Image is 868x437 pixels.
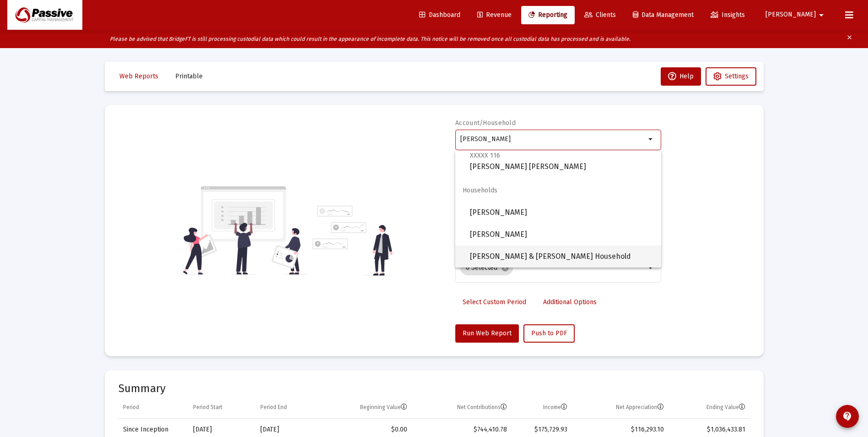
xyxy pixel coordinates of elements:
[646,262,657,273] mat-icon: arrow_drop_down
[168,67,210,86] button: Printable
[412,397,512,419] td: Column Net Contributions
[706,67,756,86] button: Settings
[455,119,516,127] label: Account/Household
[260,425,314,434] div: [DATE]
[755,5,838,24] button: [PERSON_NAME]
[175,72,203,80] span: Printable
[193,404,222,411] div: Period Start
[123,404,139,411] div: Period
[110,36,631,42] i: Please be advised that BridgeFT is still processing custodial data which could result in the appe...
[463,329,512,337] span: Run Web Report
[470,224,654,246] span: [PERSON_NAME]
[470,246,654,268] span: [PERSON_NAME] & [PERSON_NAME] Household
[460,136,646,143] input: Search or select an account or household
[512,397,572,419] td: Column Income
[669,397,750,419] td: Column Ending Value
[661,67,701,86] button: Help
[455,324,519,343] button: Run Web Report
[711,11,745,19] span: Insights
[193,425,251,434] div: [DATE]
[668,72,694,80] span: Help
[646,134,657,145] mat-icon: arrow_drop_down
[112,67,166,86] button: Web Reports
[477,11,512,19] span: Revenue
[584,11,616,19] span: Clients
[412,6,468,24] a: Dashboard
[543,298,597,306] span: Additional Options
[119,397,189,419] td: Column Period
[460,261,513,275] mat-chip: 6 Selected
[846,32,853,46] mat-icon: clear
[256,397,319,419] td: Column Period End
[260,404,287,411] div: Period End
[319,397,412,419] td: Column Beginning Value
[703,6,752,24] a: Insights
[842,411,853,422] mat-icon: contact_support
[470,152,500,159] span: XXXXX 116
[455,180,661,202] span: Households
[501,264,509,272] mat-icon: cancel
[633,11,694,19] span: Data Management
[706,404,745,411] div: Ending Value
[572,397,669,419] td: Column Net Appreciation
[577,6,623,24] a: Clients
[725,72,749,80] span: Settings
[419,11,460,19] span: Dashboard
[14,6,75,24] img: Dashboard
[470,202,654,224] span: [PERSON_NAME]
[463,298,526,306] span: Select Custom Period
[313,206,393,276] img: reporting-alt
[457,404,507,411] div: Net Contributions
[531,329,567,337] span: Push to PDF
[119,384,750,393] mat-card-title: Summary
[766,11,816,19] span: [PERSON_NAME]
[816,6,827,24] mat-icon: arrow_drop_down
[189,397,256,419] td: Column Period Start
[470,6,519,24] a: Revenue
[625,6,701,24] a: Data Management
[521,6,575,24] a: Reporting
[528,11,567,19] span: Reporting
[119,72,158,80] span: Web Reports
[470,150,654,172] span: [PERSON_NAME] [PERSON_NAME]
[360,404,407,411] div: Beginning Value
[523,324,575,343] button: Push to PDF
[543,404,567,411] div: Income
[616,404,664,411] div: Net Appreciation
[460,259,646,277] mat-chip-list: Selection
[181,185,307,276] img: reporting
